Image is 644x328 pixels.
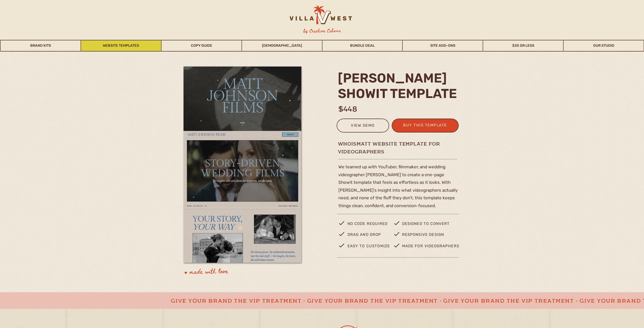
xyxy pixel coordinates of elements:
a: Site Add-Ons [403,40,483,52]
h1: $448 [338,104,379,114]
a: buy this template [400,122,450,130]
a: Our Studio [564,40,644,52]
p: We teamed up with YouTuber, filmmaker, and wedding videographer [PERSON_NAME] to create a one-pag... [338,163,459,219]
h2: [PERSON_NAME] Showit template [338,70,460,101]
a: [DEMOGRAPHIC_DATA] [242,40,322,52]
p: no code required [348,220,393,230]
a: $35 or Less [483,40,563,52]
h3: by Creative Cabana [299,27,345,35]
p: designed to convert [402,220,459,230]
p: made for videographers [402,243,470,253]
p: drag and drop [348,231,387,241]
a: Website Templates [81,40,161,52]
p: made with love [189,267,262,278]
a: Copy Guide [161,40,241,52]
a: Brand Kits [1,40,81,52]
p: Responsive design [402,231,448,241]
h1: whoismatt website template for videographers [338,141,477,147]
p: easy to customize [348,243,392,253]
a: Bundle Deal [322,40,402,52]
a: view demo [340,122,386,130]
